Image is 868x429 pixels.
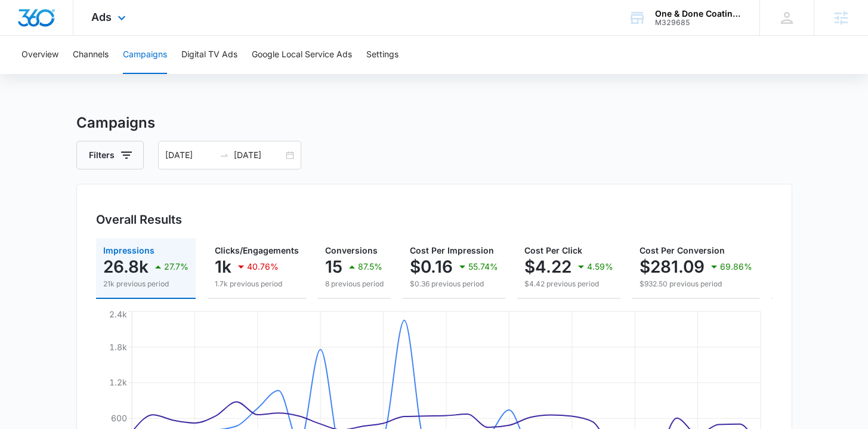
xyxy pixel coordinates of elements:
[181,36,237,74] button: Digital TV Ads
[164,263,189,271] p: 27.7%
[410,245,494,255] span: Cost Per Impression
[76,112,792,134] h3: Campaigns
[366,36,399,74] button: Settings
[247,263,279,271] p: 40.76%
[109,377,127,387] tspan: 1.2k
[109,342,127,352] tspan: 1.8k
[252,36,352,74] button: Google Local Service Ads
[165,149,215,162] input: Start date
[103,245,155,255] span: Impressions
[96,211,182,229] h3: Overall Results
[587,263,613,271] p: 4.59%
[524,245,582,255] span: Cost Per Click
[655,9,742,18] div: account name
[76,141,144,169] button: Filters
[640,257,705,276] p: $281.09
[640,245,725,255] span: Cost Per Conversion
[468,263,498,271] p: 55.74%
[91,11,112,23] span: Ads
[720,263,752,271] p: 69.86%
[524,257,572,276] p: $4.22
[410,279,498,289] p: $0.36 previous period
[640,279,752,289] p: $932.50 previous period
[103,279,189,289] p: 21k previous period
[215,279,299,289] p: 1.7k previous period
[220,150,229,160] span: to
[655,18,742,27] div: account id
[73,36,109,74] button: Channels
[325,257,342,276] p: 15
[358,263,382,271] p: 87.5%
[325,245,378,255] span: Conversions
[325,279,384,289] p: 8 previous period
[220,150,229,160] span: swap-right
[410,257,453,276] p: $0.16
[215,257,231,276] p: 1k
[111,413,127,423] tspan: 600
[103,257,149,276] p: 26.8k
[21,36,58,74] button: Overview
[123,36,167,74] button: Campaigns
[215,245,299,255] span: Clicks/Engagements
[109,309,127,319] tspan: 2.4k
[524,279,613,289] p: $4.42 previous period
[234,149,283,162] input: End date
